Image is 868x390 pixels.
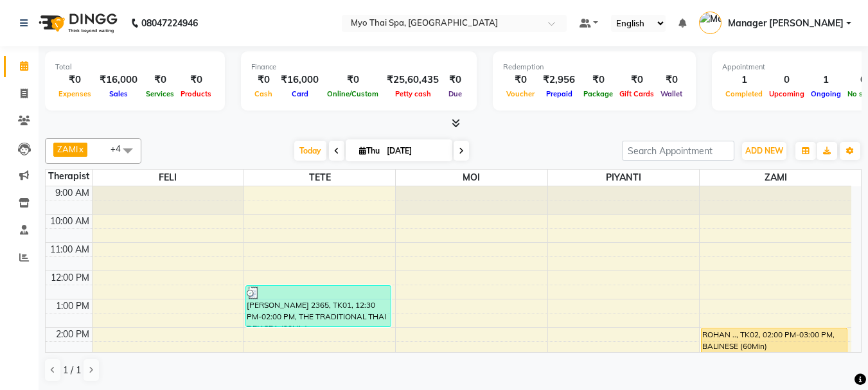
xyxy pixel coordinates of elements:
[356,146,383,155] span: Thu
[53,186,92,200] div: 9:00 AM
[48,215,92,228] div: 10:00 AM
[808,73,844,87] div: 1
[294,141,326,161] span: Today
[445,89,465,98] span: Due
[244,170,395,186] span: TETE
[766,89,808,98] span: Upcoming
[53,328,92,341] div: 2:00 PM
[543,89,576,98] span: Prepaid
[503,89,538,98] span: Voucher
[55,89,94,98] span: Expenses
[143,73,177,87] div: ₹0
[141,5,198,41] b: 08047224946
[722,89,766,98] span: Completed
[622,141,734,161] input: Search Appointment
[143,89,177,98] span: Services
[78,144,84,154] a: x
[657,89,686,98] span: Wallet
[538,73,580,87] div: ₹2,956
[251,73,276,87] div: ₹0
[503,62,686,73] div: Redemption
[55,73,94,87] div: ₹0
[246,286,391,326] div: [PERSON_NAME] 2365, TK01, 12:30 PM-02:00 PM, THE TRADITIONAL THAI DRY SPA (90Min)
[33,5,121,41] img: logo
[392,89,434,98] span: Petty cash
[444,73,466,87] div: ₹0
[57,144,78,154] span: ZAMI
[616,89,657,98] span: Gift Cards
[745,146,783,155] span: ADD NEW
[324,73,382,87] div: ₹0
[276,73,324,87] div: ₹16,000
[63,364,81,377] span: 1 / 1
[324,89,382,98] span: Online/Custom
[48,243,92,256] div: 11:00 AM
[55,62,215,73] div: Total
[700,170,851,186] span: ZAMI
[93,170,244,186] span: FELI
[580,89,616,98] span: Package
[396,170,547,186] span: MOI
[382,73,444,87] div: ₹25,60,435
[728,17,844,30] span: Manager [PERSON_NAME]
[548,170,699,186] span: PIYANTI
[699,12,722,34] img: Manager Yesha
[288,89,312,98] span: Card
[251,62,466,73] div: Finance
[702,328,847,355] div: ROHAN .., TK02, 02:00 PM-03:00 PM, BALINESE (60Min)
[111,143,130,154] span: +4
[580,73,616,87] div: ₹0
[766,73,808,87] div: 0
[106,89,131,98] span: Sales
[94,73,143,87] div: ₹16,000
[48,271,92,285] div: 12:00 PM
[722,73,766,87] div: 1
[808,89,844,98] span: Ongoing
[46,170,92,183] div: Therapist
[742,142,786,160] button: ADD NEW
[616,73,657,87] div: ₹0
[177,73,215,87] div: ₹0
[503,73,538,87] div: ₹0
[53,299,92,313] div: 1:00 PM
[383,141,447,161] input: 2025-09-04
[251,89,276,98] span: Cash
[657,73,686,87] div: ₹0
[177,89,215,98] span: Products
